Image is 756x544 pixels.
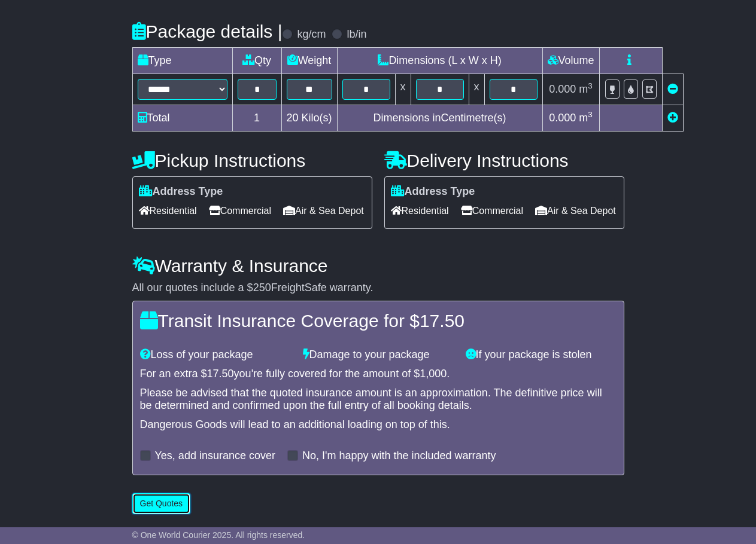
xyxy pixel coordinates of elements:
[155,450,275,463] label: Yes, add insurance cover
[132,493,191,514] button: Get Quotes
[287,112,299,124] span: 20
[132,48,232,74] td: Type
[337,48,542,74] td: Dimensions (L x W x H)
[384,151,624,170] h4: Delivery Instructions
[139,201,197,220] span: Residential
[140,311,617,331] h4: Transit Insurance Coverage for $
[667,112,678,124] a: Add new item
[391,185,475,198] label: Address Type
[297,28,326,41] label: kg/cm
[140,418,617,432] div: Dangerous Goods will lead to an additional loading on top of this.
[588,110,593,119] sup: 3
[588,81,593,90] sup: 3
[549,112,576,124] span: 0.000
[297,349,460,362] div: Damage to your package
[253,282,271,294] span: 250
[209,201,271,220] span: Commercial
[132,105,232,132] td: Total
[302,450,496,463] label: No, I'm happy with the included warranty
[347,28,366,41] label: lb/in
[461,201,523,220] span: Commercial
[469,74,484,105] td: x
[134,349,297,362] div: Loss of your package
[207,368,234,380] span: 17.50
[395,74,411,105] td: x
[420,311,464,331] span: 17.50
[232,105,281,132] td: 1
[337,105,542,132] td: Dimensions in Centimetre(s)
[667,83,678,95] a: Remove this item
[140,387,617,412] div: Please be advised that the quoted insurance amount is an approximation. The definitive price will...
[281,105,337,132] td: Kilo(s)
[535,201,616,220] span: Air & Sea Depot
[283,201,364,220] span: Air & Sea Depot
[420,368,447,380] span: 1,000
[132,282,624,295] div: All our quotes include a $ FreightSafe warranty.
[132,256,624,276] h4: Warranty & Insurance
[132,151,372,170] h4: Pickup Instructions
[139,185,223,198] label: Address Type
[579,112,593,124] span: m
[391,201,449,220] span: Residential
[579,83,593,95] span: m
[542,48,599,74] td: Volume
[140,368,617,381] div: For an extra $ you're fully covered for the amount of $ .
[132,530,305,540] span: © One World Courier 2025. All rights reserved.
[281,48,337,74] td: Weight
[549,83,576,95] span: 0.000
[232,48,281,74] td: Qty
[132,22,283,41] h4: Package details |
[460,349,623,362] div: If your package is stolen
